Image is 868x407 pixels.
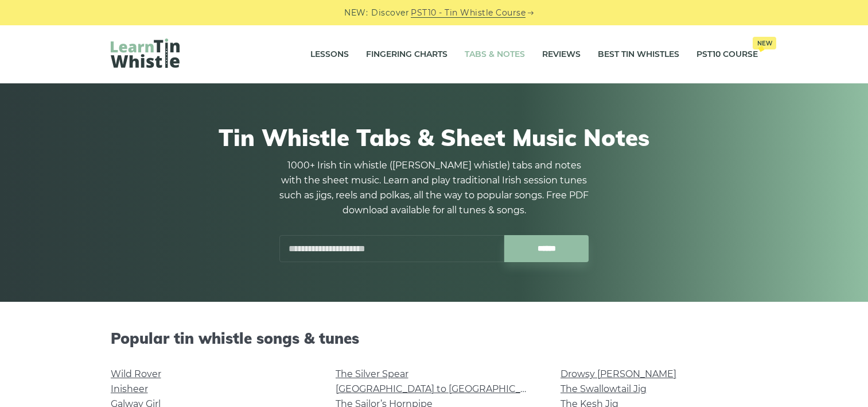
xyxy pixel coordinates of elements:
[111,39,180,68] img: LearnTinWhistle.com
[560,368,676,379] a: Drowsy [PERSON_NAME]
[111,368,161,379] a: Wild Rover
[111,329,758,347] h2: Popular tin whistle songs & tunes
[542,40,581,69] a: Reviews
[465,40,525,69] a: Tabs & Notes
[111,124,758,151] h1: Tin Whistle Tabs & Sheet Music Notes
[336,368,408,379] a: The Silver Spear
[111,383,148,394] a: Inisheer
[279,158,589,218] p: 1000+ Irish tin whistle ([PERSON_NAME] whistle) tabs and notes with the sheet music. Learn and pl...
[336,383,547,394] a: [GEOGRAPHIC_DATA] to [GEOGRAPHIC_DATA]
[366,40,447,69] a: Fingering Charts
[696,40,758,69] a: PST10 CourseNew
[310,40,349,69] a: Lessons
[753,37,776,49] span: New
[560,383,647,394] a: The Swallowtail Jig
[598,40,679,69] a: Best Tin Whistles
